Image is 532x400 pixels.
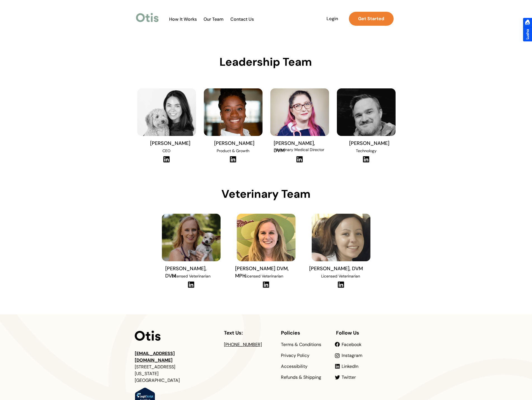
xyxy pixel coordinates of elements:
span: Follow Us [336,330,359,336]
span: Product & Growth [217,148,249,153]
span: Privacy Policy [281,352,309,358]
span: Veterinary Team [221,187,311,201]
a: LinkedIn [342,364,358,369]
a: Refunds & Shipping [281,375,321,380]
span: Facebook [342,342,361,347]
a: Terms & Conditions [281,342,321,347]
span: CEO [162,148,171,153]
span: Licensed Veterinarian [244,274,283,279]
span: Text Us: [224,330,243,336]
span: Refunds & Shipping [281,374,321,380]
a: Facebook [342,342,361,347]
a: Our Team [200,17,227,22]
a: How It Works [166,17,200,22]
span: LinkedIn [342,363,358,369]
a: Twitter [342,375,356,380]
a: Contact Us [228,17,257,22]
a: Accessibility [281,364,308,369]
span: [PERSON_NAME] DVM, MPH [235,265,289,279]
a: [EMAIL_ADDRESS][DOMAIN_NAME] [135,350,175,363]
span: [PERSON_NAME] [150,140,190,147]
span: [PERSON_NAME], DVM [274,140,315,154]
a: Instagram [342,353,362,358]
span: Terms & Conditions [281,342,321,347]
a: [PHONE_NUMBER] [224,342,262,347]
span: [PERSON_NAME], DVM [309,265,363,272]
span: Veterinary Medical Director [275,147,324,152]
span: Accessibility [281,363,308,369]
strong: Get Started [358,16,384,22]
span: Leadership Team [219,55,312,69]
span: [PERSON_NAME] [349,140,389,147]
span: Login [320,16,345,21]
span: [PERSON_NAME], DVM [165,265,207,279]
span: [PERSON_NAME] [214,140,254,147]
span: Licensed Veterinarian [321,274,360,279]
span: [STREET_ADDRESS] [US_STATE][GEOGRAPHIC_DATA] [135,364,180,383]
span: Technology [356,148,377,153]
a: Login [320,12,345,26]
a: Privacy Policy [281,353,309,358]
span: Instagram [342,352,362,358]
span: Policies [281,330,300,336]
span: Twitter [342,374,356,380]
a: Get Started [349,12,394,26]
